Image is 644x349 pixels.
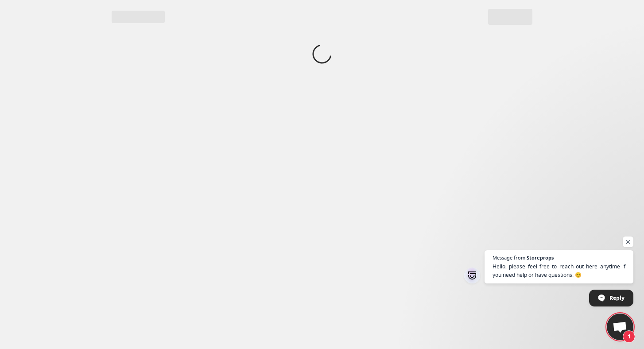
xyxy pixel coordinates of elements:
[623,330,635,343] span: 1
[527,255,554,260] span: Storeprops
[609,290,625,306] span: Reply
[493,255,525,260] span: Message from
[607,314,633,340] div: Open chat
[493,262,625,279] span: Hello, please feel free to reach out here anytime if you need help or have questions. 😊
